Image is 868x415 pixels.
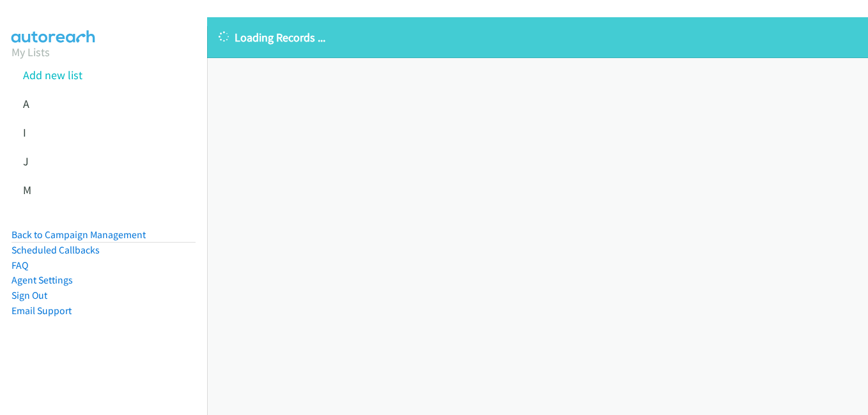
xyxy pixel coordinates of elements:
[23,125,26,140] a: I
[23,96,29,111] a: A
[23,154,29,169] a: J
[12,45,50,59] a: My Lists
[12,274,73,286] a: Agent Settings
[12,259,28,271] a: FAQ
[23,183,31,197] a: M
[12,289,47,301] a: Sign Out
[219,29,856,46] p: Loading Records ...
[12,229,146,241] a: Back to Campaign Management
[23,68,82,82] a: Add new list
[12,305,72,317] a: Email Support
[12,244,100,256] a: Scheduled Callbacks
